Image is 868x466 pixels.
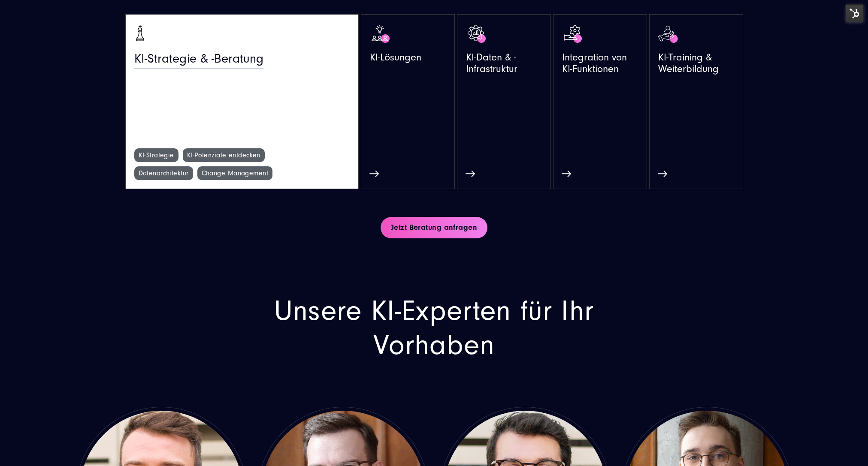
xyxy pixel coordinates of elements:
[230,294,638,362] h2: Unsere KI-Experten für Ihr Vorhaben
[466,23,542,130] a: Graph in Mitte von Zahnrad | KI-Agentur SUNZINET optimization-graph-business-products_black - opt...
[658,52,734,78] span: KI-Training & Weiterbildung
[134,52,263,71] span: KI-Strategie & -Beratung
[658,23,734,148] a: Hand, die User hält | KI-Agentur SUNZINET seo-search-settings-business-products_black - bar-busin...
[466,52,542,78] span: KI-Daten & -Infrastruktur
[197,166,272,180] a: Change Management
[134,148,178,162] a: KI-Strategie
[370,52,421,67] span: KI-Lösungen
[134,23,156,45] img: chess-figure_black - KI Agentur SUNZINET
[381,217,487,238] a: Jetzt Beratung anfragen
[562,23,638,166] a: Hand, die Zahnrad hält | KI-Agentur SUNZINET cog-hand-give-interface_black - KI Agentur SUNZINET ...
[134,23,350,148] a: Schachfigur | KI-Agentur SUNZINET chess-figure_black - KI Agentur SUNZINET KI-Strategie & -Beratung
[134,166,193,180] a: Datenarchitektur
[846,4,864,22] img: HubSpot Tools Menu Toggle
[183,148,265,162] a: KI-Potenziale entdecken
[370,23,446,148] a: Personengruppe mit Glühbirne | KI-Agentur SUNZINET streamlinehq-team-idea-work-office-companies_b...
[562,52,638,78] span: Integration von KI-Funktionen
